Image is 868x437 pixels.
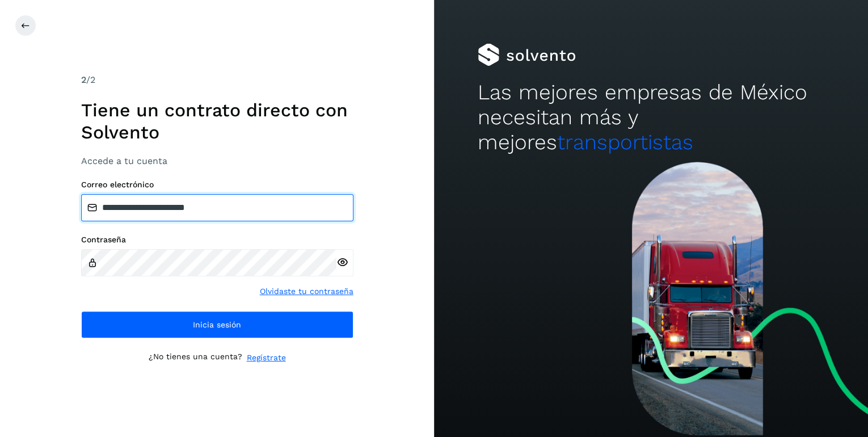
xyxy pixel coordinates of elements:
span: 2 [81,74,86,85]
span: transportistas [557,130,693,154]
p: ¿No tienes una cuenta? [149,352,242,364]
h2: Las mejores empresas de México necesitan más y mejores [478,80,825,156]
a: Regístrate [247,352,286,364]
h1: Tiene un contrato directo con Solvento [81,99,353,143]
span: Inicia sesión [193,321,241,329]
button: Inicia sesión [81,311,353,338]
label: Correo electrónico [81,180,353,190]
h3: Accede a tu cuenta [81,156,353,166]
label: Contraseña [81,235,353,245]
a: Olvidaste tu contraseña [260,285,353,297]
div: /2 [81,73,353,87]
